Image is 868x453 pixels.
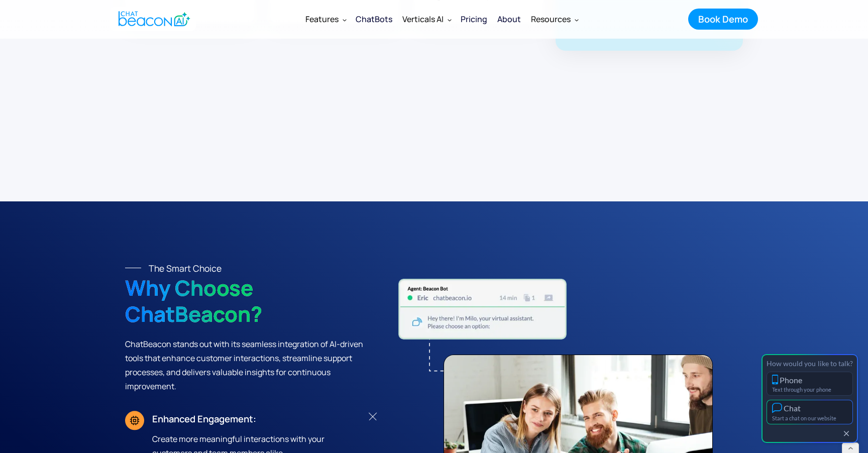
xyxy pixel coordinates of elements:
[125,337,378,393] p: ChatBeacon stands out with its seamless integration of AI-driven tools that enhance customer inte...
[356,12,392,26] div: ChatBots
[398,279,567,339] img: ChatBeacon AI provides intuitive visitor cards for quick chat engagement
[351,6,397,32] a: ChatBots
[492,6,526,32] a: About
[365,408,381,424] img: icon
[305,12,339,26] div: Features
[698,13,748,26] div: Book Demo
[497,12,521,26] div: About
[526,7,583,31] div: Resources
[688,9,758,30] a: Book Demo
[110,7,196,31] a: home
[402,12,444,26] div: Verticals AI
[448,18,452,22] img: Dropdown
[300,7,351,31] div: Features
[456,6,492,32] a: Pricing
[461,12,487,26] div: Pricing
[149,262,222,275] div: The Smart Choice
[397,7,456,31] div: Verticals AI
[343,18,347,22] img: Dropdown
[152,411,359,427] div: Enhanced Engagement:
[531,12,571,26] div: Resources
[575,18,579,22] img: Dropdown
[125,411,144,430] img: Icon
[125,275,378,327] h2: Why Choose ChatBeacon?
